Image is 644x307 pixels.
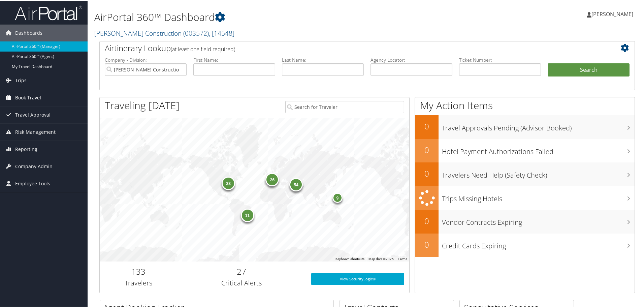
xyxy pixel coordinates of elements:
[222,176,235,189] div: 33
[398,256,407,260] a: Terms (opens in new tab)
[415,238,439,250] h2: 0
[415,185,635,209] a: Trips Missing Hotels
[105,265,172,277] h2: 133
[442,190,635,203] h3: Trips Missing Hotels
[182,265,301,277] h2: 27
[415,209,635,233] a: 0Vendor Contracts Expiring
[415,120,439,131] h2: 0
[265,172,279,186] div: 26
[15,106,51,123] span: Travel Approval
[548,63,630,76] button: Search
[442,237,635,250] h3: Credit Cards Expiring
[442,143,635,156] h3: Hotel Payment Authorizations Failed
[15,89,41,105] span: Book Travel
[415,215,439,226] h2: 0
[415,138,635,162] a: 0Hotel Payment Authorizations Failed
[105,278,172,287] h3: Travelers
[335,256,364,261] button: Keyboard shortcuts
[415,115,635,138] a: 0Travel Approvals Pending (Advisor Booked)
[415,162,635,185] a: 0Travelers Need Help (Safety Check)
[94,9,458,24] h1: AirPortal 360™ Dashboard
[105,98,180,112] h1: Traveling [DATE]
[101,252,124,261] a: Open this area in Google Maps (opens a new window)
[171,45,235,52] span: (at least one field required)
[442,166,635,179] h3: Travelers Need Help (Safety Check)
[105,56,187,63] label: Company - Division:
[15,71,27,88] span: Trips
[332,192,343,202] div: 9
[415,144,439,155] h2: 0
[183,28,209,37] span: ( 003572 )
[289,177,303,190] div: 54
[240,208,254,221] div: 11
[101,252,124,261] img: Google
[15,157,53,174] span: Company Admin
[105,42,585,53] h2: Airtinerary Lookup
[209,28,234,37] span: , [ 14548 ]
[311,272,404,284] a: View SecurityLogic®
[587,3,640,24] a: [PERSON_NAME]
[193,56,275,63] label: First Name:
[415,98,635,112] h1: My Action Items
[182,278,301,287] h3: Critical Alerts
[415,167,439,179] h2: 0
[15,175,50,191] span: Employee Tools
[415,233,635,256] a: 0Credit Cards Expiring
[282,56,364,63] label: Last Name:
[15,24,42,41] span: Dashboards
[94,28,234,37] a: [PERSON_NAME] Construction
[371,56,452,63] label: Agency Locator:
[591,10,633,17] span: [PERSON_NAME]
[15,123,56,140] span: Risk Management
[442,214,635,226] h3: Vendor Contracts Expiring
[15,4,82,20] img: airportal-logo.png
[15,140,37,157] span: Reporting
[459,56,541,63] label: Ticket Number:
[368,256,394,260] span: Map data ©2025
[442,119,635,132] h3: Travel Approvals Pending (Advisor Booked)
[285,100,404,113] input: Search for Traveler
